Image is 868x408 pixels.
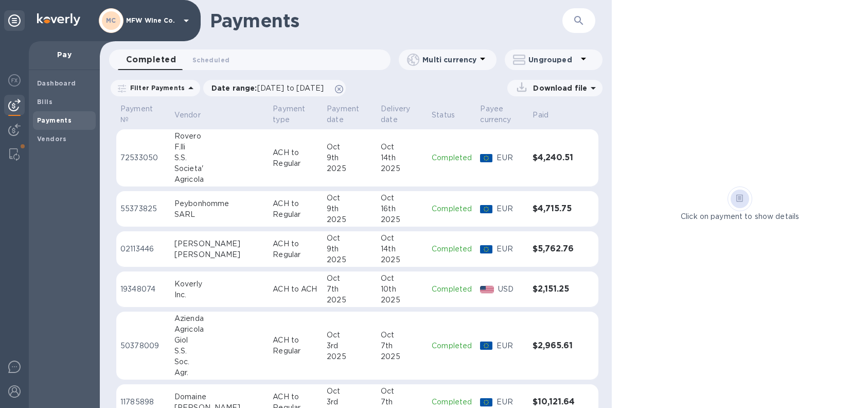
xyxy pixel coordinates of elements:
p: Completed [432,284,472,295]
div: Oct [327,386,373,397]
div: Peybonhomme [174,198,264,209]
p: EUR [497,152,524,163]
div: Date range:[DATE] to [DATE] [203,80,346,96]
div: 2025 [327,254,373,265]
div: 2025 [327,163,373,174]
div: 9th [327,244,373,254]
span: Payment date [327,104,373,125]
div: Agricola [174,324,264,335]
div: 10th [381,284,423,295]
p: EUR [497,244,524,254]
span: Payee currency [480,104,524,125]
div: Oct [327,273,373,284]
div: 2025 [381,214,423,225]
p: Completed [432,244,472,254]
div: Oct [381,193,423,203]
p: 19348074 [120,284,166,295]
div: Azienda [174,313,264,324]
span: Vendor [174,110,214,121]
div: 2025 [327,214,373,225]
div: F.lli [174,142,264,152]
span: Scheduled [192,55,229,65]
p: Completed [432,152,472,163]
p: Payee currency [480,104,511,125]
p: Payment date [327,104,359,125]
p: 02113446 [120,244,166,254]
p: Date range : [211,83,329,93]
div: Oct [381,273,423,284]
div: Oct [327,142,373,152]
div: Inc. [174,290,264,300]
p: Payment type [273,104,305,125]
h3: $4,240.51 [533,153,578,163]
b: Bills [37,98,52,106]
b: Vendors [37,135,67,143]
span: Payment type [273,104,318,125]
p: Completed [432,397,472,407]
div: Koverly [174,279,264,290]
div: [PERSON_NAME] [174,249,264,260]
h3: $2,965.61 [533,341,578,351]
div: Domaine [174,392,264,402]
p: ACH to Regular [273,335,318,356]
div: [PERSON_NAME] [174,239,264,249]
h3: $4,715.75 [533,204,578,214]
p: Delivery date [381,104,410,125]
div: Oct [381,330,423,341]
p: EUR [497,203,524,214]
img: USD [480,286,494,293]
div: Agricola [174,174,264,185]
p: 55373825 [120,203,166,214]
div: 9th [327,152,373,163]
div: Giol [174,335,264,346]
p: ACH to Regular [273,239,318,260]
span: Paid [533,110,562,121]
div: 2025 [381,163,423,174]
b: Dashboard [37,79,76,87]
div: Unpin categories [4,10,25,31]
div: 9th [327,203,373,214]
b: Payments [37,116,72,124]
p: Paid [533,110,548,121]
div: Agr. [174,367,264,378]
p: Pay [37,49,92,60]
div: Oct [381,142,423,152]
p: Payment № [120,104,153,125]
div: Rovero [174,131,264,142]
div: 2025 [327,351,373,362]
div: 3rd [327,397,373,407]
div: Oct [327,233,373,244]
div: SARL [174,209,264,220]
p: 50378009 [120,341,166,351]
p: ACH to ACH [273,284,318,295]
img: Foreign exchange [8,74,21,87]
p: 72533050 [120,152,166,163]
div: 16th [381,203,423,214]
p: ACH to Regular [273,198,318,220]
p: 11785898 [120,397,166,407]
div: 2025 [381,351,423,362]
p: Completed [432,203,472,214]
div: Societa' [174,163,264,174]
div: 7th [381,397,423,407]
p: Multi currency [422,55,476,65]
div: Oct [327,330,373,341]
div: 3rd [327,341,373,351]
img: Logo [37,13,80,26]
div: 14th [381,152,423,163]
div: S.S. [174,152,264,163]
p: USD [498,284,524,295]
h1: Payments [210,10,562,31]
p: Filter Payments [126,83,185,92]
p: Completed [432,341,472,351]
div: 2025 [381,254,423,265]
div: 2025 [327,295,373,305]
p: MFW Wine Co. [126,17,178,24]
div: Oct [327,193,373,203]
h3: $5,762.76 [533,244,578,254]
div: Soc. [174,356,264,367]
span: Delivery date [381,104,423,125]
div: 14th [381,244,423,254]
span: Status [432,110,468,121]
p: Download file [529,83,587,93]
